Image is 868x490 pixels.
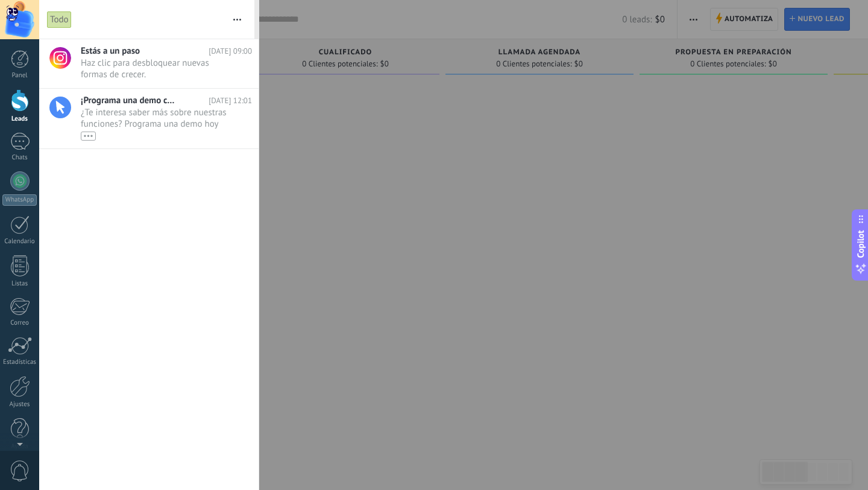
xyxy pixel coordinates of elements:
div: Correo [2,319,37,327]
span: ¿Te interesa saber más sobre nuestras funciones? Programa una demo hoy mismo! [81,107,229,141]
a: ¡Programa una demo con un experto! [DATE] 12:01 ¿Te interesa saber más sobre nuestras funciones? ... [39,89,259,148]
a: Estás a un paso [DATE] 09:00 Haz clic para desbloquear nuevas formas de crecer. [39,39,259,88]
span: Estás a un paso [81,45,140,57]
div: Listas [2,280,37,288]
span: ¡Programa una demo con un experto! [81,95,177,106]
div: WhatsApp [2,194,37,206]
div: Estadísticas [2,358,37,366]
div: Panel [2,72,37,80]
div: Calendario [2,238,37,246]
span: [DATE] 09:00 [209,45,252,57]
span: Copilot [855,231,867,258]
div: Leads [2,115,37,123]
div: ••• [81,132,96,141]
div: Ajustes [2,401,37,409]
span: Haz clic para desbloquear nuevas formas de crecer. [81,57,229,80]
span: [DATE] 12:01 [209,95,252,106]
div: Todo [47,11,72,28]
div: Chats [2,154,37,162]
